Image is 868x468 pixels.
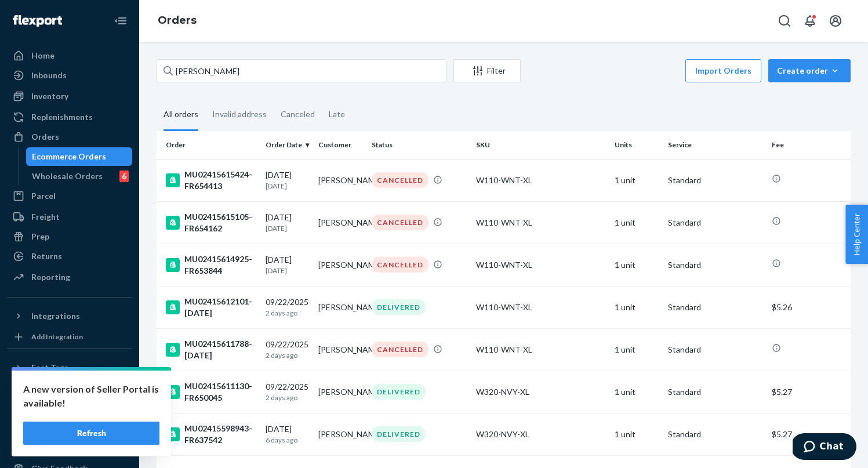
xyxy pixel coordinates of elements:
td: [PERSON_NAME] [314,328,367,371]
p: A new version of Seller Portal is available! [23,382,159,410]
a: Inventory [7,87,132,106]
p: 2 days ago [266,308,310,318]
div: MU02415611130-FR650045 [166,380,256,404]
iframe: Opens a widget where you can chat to one of our agents [793,433,856,462]
div: Canceled [281,99,315,129]
th: Units [610,131,663,159]
button: Fast Tags [7,358,132,377]
div: MU02415612101-[DATE] [166,296,256,319]
div: [DATE] [266,169,310,191]
th: Service [663,131,768,159]
div: CANCELLED [372,172,428,188]
div: Parcel [31,190,56,202]
a: Add Fast Tag [7,382,132,396]
td: [PERSON_NAME] [314,201,367,244]
div: Late [329,99,345,129]
p: Standard [668,259,763,271]
div: W320-NVY-XL [476,386,605,398]
div: W110-WNT-XL [476,259,605,271]
td: 1 unit [610,159,663,201]
a: Parcel [7,187,132,205]
td: [PERSON_NAME] [314,371,367,413]
a: Freight [7,208,132,226]
button: Talk to Support [7,420,132,438]
div: Create order [777,65,842,77]
div: 09/22/2025 [266,339,310,360]
div: All orders [164,99,198,131]
td: 1 unit [610,286,663,328]
div: Inventory [31,90,68,102]
th: Status [367,131,471,159]
p: [DATE] [266,266,310,275]
div: Freight [31,211,60,223]
ol: breadcrumbs [148,4,206,38]
td: 1 unit [610,201,663,244]
div: Prep [31,231,49,242]
button: Open notifications [798,9,822,32]
p: 6 days ago [266,435,310,445]
div: [DATE] [266,212,310,233]
button: Open Search Box [773,9,796,32]
button: Create order [768,59,851,82]
td: [PERSON_NAME] [314,413,367,455]
a: Reporting [7,268,132,286]
div: MU02415615105-FR654162 [166,211,256,234]
div: DELIVERED [372,384,426,400]
div: W320-NVY-XL [476,429,605,440]
div: Returns [31,251,62,262]
th: Order Date [261,131,314,159]
div: [DATE] [266,254,310,275]
div: Ecommerce Orders [32,151,106,162]
p: Standard [668,429,763,440]
td: [PERSON_NAME] [314,244,367,286]
th: Order [157,131,261,159]
td: [PERSON_NAME] [314,286,367,328]
div: Home [31,50,55,61]
div: MU02415614925-FR653844 [166,253,256,277]
span: Help Center [845,205,868,264]
a: Help Center [7,440,132,458]
td: $5.26 [767,286,851,328]
div: Inbounds [31,70,67,81]
button: Filter [453,59,521,82]
p: 2 days ago [266,393,310,402]
td: $5.27 [767,413,851,455]
td: 1 unit [610,328,663,371]
div: Add Integration [31,332,83,342]
p: Standard [668,302,763,313]
button: Integrations [7,307,132,325]
div: [DATE] [266,423,310,445]
div: DELIVERED [372,299,426,315]
div: 09/22/2025 [266,296,310,318]
div: W110-WNT-XL [476,175,605,186]
div: Invalid address [212,99,267,129]
p: Standard [668,386,763,398]
td: [PERSON_NAME] [314,159,367,201]
div: W110-WNT-XL [476,344,605,355]
div: CANCELLED [372,257,428,273]
a: Home [7,46,132,65]
div: Fast Tags [31,362,68,373]
td: 1 unit [610,413,663,455]
p: Standard [668,175,763,186]
div: Orders [31,131,59,143]
div: MU02415611788-[DATE] [166,338,256,361]
a: Prep [7,227,132,246]
button: Open account menu [824,9,847,32]
a: Replenishments [7,108,132,126]
button: Refresh [23,422,159,445]
p: [DATE] [266,181,310,191]
img: Flexport logo [13,15,62,27]
a: Settings [7,400,132,419]
div: Wholesale Orders [32,170,103,182]
div: 09/22/2025 [266,381,310,402]
div: Reporting [31,271,70,283]
a: Returns [7,247,132,266]
div: Filter [454,65,520,77]
a: Ecommerce Orders [26,147,133,166]
p: 2 days ago [266,350,310,360]
a: Add Integration [7,330,132,344]
th: Fee [767,131,851,159]
p: Standard [668,344,763,355]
